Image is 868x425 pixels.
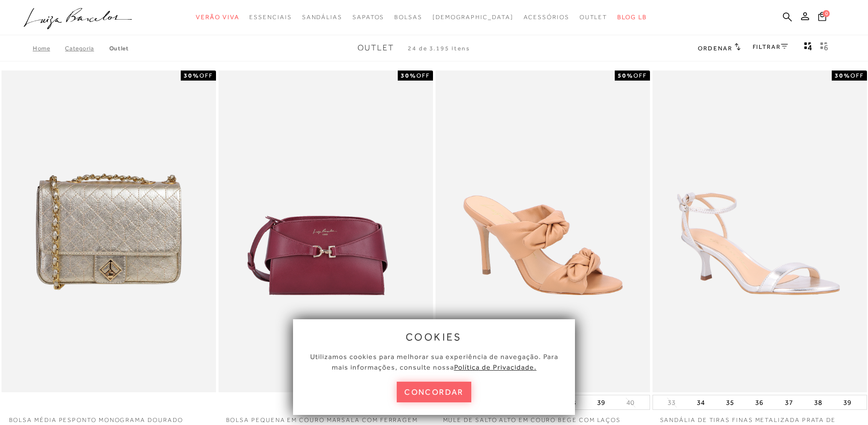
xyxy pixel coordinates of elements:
span: Verão Viva [196,14,239,21]
span: Essenciais [249,14,292,21]
a: noSubCategoriesText [432,8,514,27]
a: categoryNavScreenReaderText [394,8,422,27]
button: gridText6Desc [817,41,831,54]
a: SANDÁLIA DE TIRAS FINAS METALIZADA PRATA DE SALTO MÉDIO SANDÁLIA DE TIRAS FINAS METALIZADA PRATA ... [654,72,866,391]
a: Outlet [109,45,129,52]
a: categoryNavScreenReaderText [249,8,292,27]
span: Outlet [357,43,394,52]
button: 39 [840,395,854,409]
span: Ordenar [698,45,732,52]
span: [DEMOGRAPHIC_DATA] [432,14,514,21]
span: Sandálias [302,14,342,21]
button: Mostrar 4 produtos por linha [801,41,815,54]
span: OFF [850,72,864,79]
span: OFF [416,72,430,79]
strong: 30% [835,72,850,79]
button: 0 [815,11,829,25]
a: categoryNavScreenReaderText [352,8,384,27]
a: MULE DE SALTO ALTO EM COURO BEGE COM LAÇOS MULE DE SALTO ALTO EM COURO BEGE COM LAÇOS [437,72,649,391]
a: FILTRAR [753,43,788,50]
button: 38 [811,395,825,409]
button: 34 [694,395,708,409]
span: OFF [633,72,647,79]
a: Bolsa média pesponto monograma dourado [2,410,216,424]
button: 37 [782,395,796,409]
span: 24 de 3.195 itens [408,45,470,52]
span: OFF [199,72,213,79]
a: Política de Privacidade. [454,363,537,371]
strong: 30% [184,72,199,79]
span: Utilizamos cookies para melhorar sua experiência de navegação. Para mais informações, consulte nossa [310,352,558,371]
button: 36 [752,395,766,409]
button: 35 [723,395,737,409]
a: categoryNavScreenReaderText [524,8,569,27]
button: 33 [665,398,679,407]
span: Outlet [580,14,608,21]
img: Bolsa média pesponto monograma dourado [3,72,215,391]
span: Sapatos [352,14,384,21]
span: Bolsas [394,14,422,21]
button: 39 [594,395,608,409]
button: 40 [623,398,637,407]
span: cookies [406,331,462,342]
button: concordar [397,382,471,402]
span: 0 [823,10,830,17]
span: Acessórios [524,14,569,21]
img: SANDÁLIA DE TIRAS FINAS METALIZADA PRATA DE SALTO MÉDIO [654,72,866,391]
a: categoryNavScreenReaderText [302,8,342,27]
a: BLOG LB [617,8,646,27]
a: Home [33,45,65,52]
a: categoryNavScreenReaderText [196,8,239,27]
strong: 50% [618,72,633,79]
a: categoryNavScreenReaderText [580,8,608,27]
strong: 30% [401,72,416,79]
a: Categoria [65,45,109,52]
span: BLOG LB [617,14,646,21]
a: BOLSA PEQUENA EM COURO MARSALA COM FERRAGEM EM GANCHO BOLSA PEQUENA EM COURO MARSALA COM FERRAGEM... [220,72,432,391]
img: BOLSA PEQUENA EM COURO MARSALA COM FERRAGEM EM GANCHO [220,72,432,391]
img: MULE DE SALTO ALTO EM COURO BEGE COM LAÇOS [437,72,649,391]
a: Bolsa média pesponto monograma dourado Bolsa média pesponto monograma dourado [3,72,215,391]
